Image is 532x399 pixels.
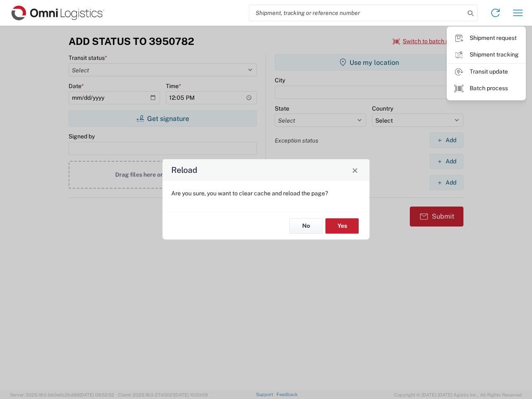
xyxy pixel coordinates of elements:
input: Shipment, tracking or reference number [249,5,465,21]
p: Are you sure, you want to clear cache and reload the page? [171,190,361,197]
a: Shipment request [447,30,525,47]
button: Close [349,164,361,176]
button: Yes [325,218,359,234]
a: Transit update [447,64,525,80]
a: Batch process [447,80,525,97]
a: Shipment tracking [447,47,525,63]
h4: Reload [171,164,197,176]
button: No [289,218,323,234]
